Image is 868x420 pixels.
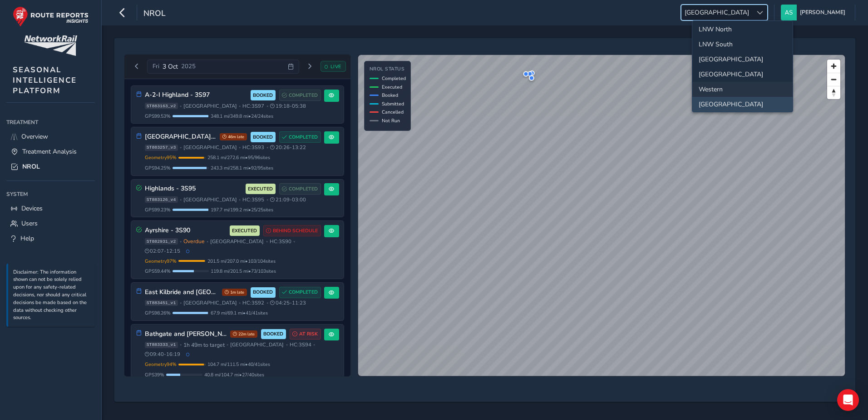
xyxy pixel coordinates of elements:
[253,92,273,99] span: BOOKED
[302,61,317,72] button: Next day
[382,84,402,90] span: Executed
[21,219,38,228] span: Users
[239,145,241,150] span: •
[781,5,848,20] button: [PERSON_NAME]
[6,159,95,174] a: NROL
[207,154,270,161] span: 258.1 mi / 272.6 mi • 95 / 96 sites
[6,144,95,159] a: Treatment Analysis
[239,104,241,109] span: •
[382,92,398,99] span: Booked
[145,91,247,99] h3: A-2-I Highland - 3S97
[183,196,237,203] span: [GEOGRAPHIC_DATA]
[210,238,264,245] span: [GEOGRAPHIC_DATA]
[145,206,171,213] span: GPS 99.23 %
[263,330,283,338] span: BOOKED
[692,52,793,67] li: North and East
[183,103,237,110] span: [GEOGRAPHIC_DATA]
[20,234,34,243] span: Help
[145,154,177,161] span: Geometry 95 %
[145,371,164,378] span: GPS 39 %
[266,300,268,305] span: •
[270,238,291,245] span: HC: 3S90
[358,55,845,376] canvas: Map
[242,300,264,306] span: HC: 3S92
[145,258,177,265] span: Geometry 97 %
[827,73,840,86] button: Zoom out
[382,109,404,115] span: Cancelled
[270,300,306,306] span: 04:25 - 11:23
[145,300,178,306] span: ST883451_v1
[230,330,257,338] span: 22m late
[270,196,306,203] span: 21:09 - 03:00
[242,144,264,151] span: HC: 3S93
[827,60,840,73] button: Zoom in
[145,361,177,368] span: Geometry 94 %
[22,147,77,156] span: Treatment Analysis
[145,238,178,245] span: ST882931_v2
[837,389,859,411] div: Open Intercom Messenger
[692,97,793,112] li: Scotland
[143,8,166,20] span: NROL
[145,310,171,316] span: GPS 98.26 %
[681,5,752,20] span: [GEOGRAPHIC_DATA]
[183,341,225,349] span: 1h 49m to target
[289,134,318,141] span: COMPLETED
[183,300,237,306] span: [GEOGRAPHIC_DATA]
[692,67,793,82] li: Wales
[330,63,341,70] span: LIVE
[289,92,318,99] span: COMPLETED
[145,351,181,358] span: 09:40 - 16:19
[180,145,182,150] span: •
[145,145,178,151] span: ST883257_v3
[273,227,318,235] span: BEHIND SCHEDULE
[242,103,264,110] span: HC: 3S97
[145,185,242,193] h3: Highlands - 3S95
[6,231,95,246] a: Help
[13,65,77,96] span: SEASONAL INTELLIGENCE PLATFORM
[253,289,273,296] span: BOOKED
[153,62,159,70] span: Fri
[181,62,196,70] span: 2025
[180,197,182,202] span: •
[129,61,144,72] button: Previous day
[13,6,89,27] img: rr logo
[6,115,95,129] div: Treatment
[183,144,237,151] span: [GEOGRAPHIC_DATA]
[781,5,797,20] img: diamond-layout
[232,227,257,235] span: EXECUTED
[266,104,268,109] span: •
[207,361,270,368] span: 104.7 mi / 111.5 mi • 40 / 41 sites
[6,129,95,144] a: Overview
[266,197,268,202] span: •
[266,239,268,244] span: •
[290,341,311,348] span: HC: 3S94
[145,330,227,338] h3: Bathgate and [PERSON_NAME]
[21,204,43,213] span: Devices
[827,86,840,99] button: Reset bearing to north
[289,289,318,296] span: COMPLETED
[289,185,318,193] span: COMPLETED
[24,35,77,56] img: customer logo
[253,134,273,141] span: BOOKED
[204,371,264,378] span: 40.8 mi / 104.7 mi • 27 / 40 sites
[180,300,182,305] span: •
[239,197,241,202] span: •
[145,268,171,275] span: GPS 59.44 %
[266,145,268,150] span: •
[211,165,273,171] span: 243.3 mi / 258.1 mi • 92 / 95 sites
[180,239,182,244] span: •
[692,82,793,97] li: Western
[183,238,205,245] span: Overdue
[270,144,306,151] span: 20:26 - 13:22
[382,75,406,82] span: Completed
[230,341,284,348] span: [GEOGRAPHIC_DATA]
[145,342,178,348] span: ST883333_v1
[13,269,90,322] p: Disclaimer: The information shown can not be solely relied upon for any safety-related decisions,...
[382,117,400,124] span: Not Run
[145,103,178,109] span: ST883163_v2
[207,239,208,244] span: •
[313,342,315,347] span: •
[220,133,247,140] span: 46m late
[270,103,306,110] span: 19:18 - 05:38
[299,330,318,338] span: AT RISK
